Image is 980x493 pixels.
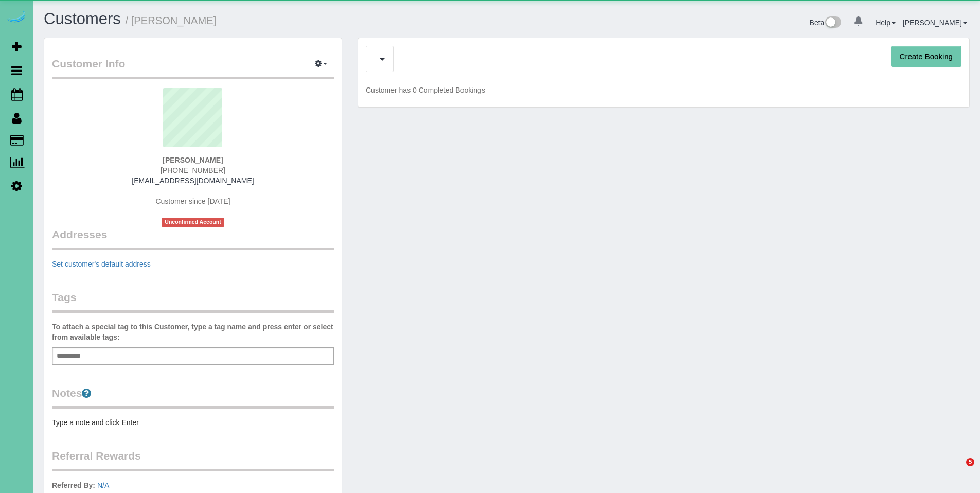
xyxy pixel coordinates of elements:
[366,85,961,95] p: Customer has 0 Completed Bookings
[97,481,109,489] a: N/A
[52,290,334,313] legend: Tags
[966,458,974,466] span: 5
[52,480,95,490] label: Referred By:
[891,46,961,67] button: Create Booking
[132,177,254,185] a: [EMAIL_ADDRESS][DOMAIN_NAME]
[44,10,121,28] a: Customers
[126,15,217,26] small: / [PERSON_NAME]
[52,385,334,409] legend: Notes
[162,218,224,226] span: Unconfirmed Account
[52,260,151,268] a: Set customer's default address
[52,417,334,428] pre: Type a note and click Enter
[6,10,27,25] img: Automaid Logo
[163,156,223,164] strong: [PERSON_NAME]
[945,458,970,483] iframe: Intercom live chat
[161,166,225,174] span: [PHONE_NUMBER]
[824,16,841,30] img: New interface
[876,19,896,27] a: Help
[810,19,842,27] a: Beta
[52,322,334,342] label: To attach a special tag to this Customer, type a tag name and press enter or select from availabl...
[52,448,334,471] legend: Referral Rewards
[52,56,334,79] legend: Customer Info
[903,19,967,27] a: [PERSON_NAME]
[155,197,230,205] span: Customer since [DATE]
